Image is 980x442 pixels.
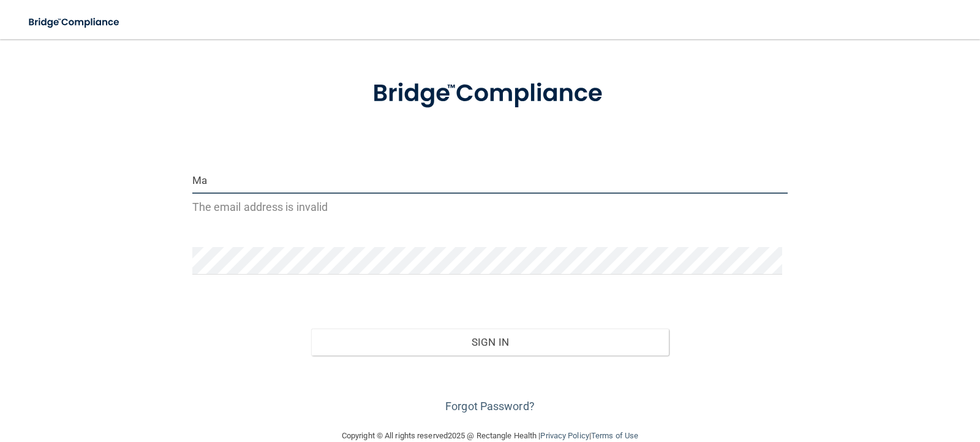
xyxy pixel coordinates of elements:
[192,166,788,194] input: Email
[18,10,131,35] img: bridge_compliance_login_screen.278c3ca4.svg
[591,431,638,440] a: Terms of Use
[445,400,535,413] a: Forgot Password?
[192,197,788,217] p: The email address is invalid
[347,62,633,126] img: bridge_compliance_login_screen.278c3ca4.svg
[311,329,669,356] button: Sign In
[540,431,589,440] a: Privacy Policy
